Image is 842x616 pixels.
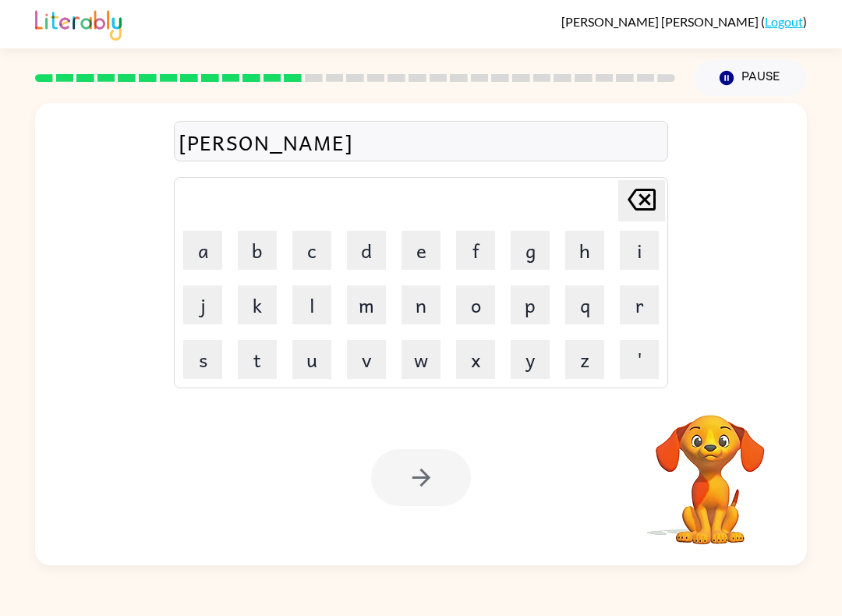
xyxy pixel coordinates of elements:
button: q [565,285,604,324]
button: m [347,285,386,324]
button: Pause [694,60,807,96]
button: o [456,285,495,324]
button: e [402,231,440,270]
button: t [238,340,277,379]
button: r [620,285,659,324]
button: g [511,231,550,270]
video: Your browser must support playing .mp4 files to use Literably. Please try using another browser. [632,391,788,547]
button: i [620,231,659,270]
button: f [456,231,495,270]
button: u [292,340,331,379]
button: b [238,231,277,270]
button: v [347,340,386,379]
button: x [456,340,495,379]
a: Logout [765,14,803,29]
div: [PERSON_NAME] [179,126,663,158]
button: c [292,231,331,270]
button: w [402,340,440,379]
button: ' [620,340,659,379]
button: h [565,231,604,270]
button: z [565,340,604,379]
button: d [347,231,386,270]
button: j [183,285,222,324]
img: Literably [35,6,122,41]
div: ( ) [561,14,807,29]
button: k [238,285,277,324]
button: p [511,285,550,324]
span: [PERSON_NAME] [PERSON_NAME] [561,14,761,29]
button: s [183,340,222,379]
button: n [402,285,440,324]
button: y [511,340,550,379]
button: l [292,285,331,324]
button: a [183,231,222,270]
